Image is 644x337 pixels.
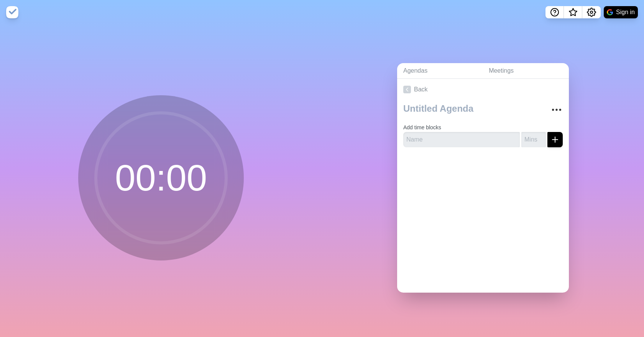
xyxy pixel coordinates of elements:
[6,6,18,18] img: timeblocks logo
[397,79,569,100] a: Back
[604,6,638,18] button: Sign in
[521,132,546,147] input: Mins
[607,9,613,15] img: google logo
[545,6,564,18] button: Help
[564,6,582,18] button: What’s new
[582,6,601,18] button: Settings
[549,102,564,117] button: More
[403,124,441,130] label: Add time blocks
[403,132,520,147] input: Name
[397,63,483,79] a: Agendas
[483,63,569,79] a: Meetings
